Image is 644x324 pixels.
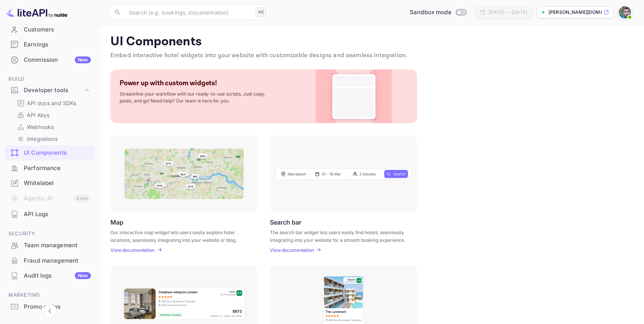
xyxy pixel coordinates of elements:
[549,9,602,16] p: [PERSON_NAME][DOMAIN_NAME]...
[5,176,95,191] div: Whitelabel
[14,109,92,121] div: API Keys
[5,145,95,160] a: UI Components
[27,135,58,143] p: Integrations
[110,247,154,253] p: View documentation
[14,121,92,132] div: Webhooks
[24,179,91,188] div: Whitelabel
[120,79,217,88] p: Power up with custom widgets!
[270,247,316,253] a: View documentation
[14,98,92,109] div: API docs and SDKs
[110,34,633,50] p: UI Components
[27,99,77,107] p: API docs and SDKs
[24,303,91,311] div: Promo codes
[110,218,123,226] p: Map
[619,6,631,18] img: Dermot Murphy
[17,99,89,107] a: API docs and SDKs
[24,86,83,95] div: Developer tools
[270,247,314,253] p: View documentation
[5,53,95,67] a: CommissionNew
[124,5,252,20] input: Search (e.g. bookings, documentation)
[5,37,95,52] div: Earnings
[6,6,67,18] img: LiteAPI logo
[24,210,91,219] div: API Logs
[24,256,91,265] div: Fraud management
[407,8,469,17] div: Switch to Production mode
[110,229,248,243] p: Our interactive map widget lets users easily explore hotel locations, seamlessly integrating into...
[122,287,246,321] img: Horizontal hotel card Frame
[24,149,91,157] div: UI Components
[5,253,95,268] div: Fraud management
[110,247,157,253] a: View documentation
[5,299,95,314] div: Promo codes
[5,238,95,253] div: Team management
[5,161,95,176] div: Performance
[5,22,95,36] a: Customers
[14,133,92,144] div: Integrations
[5,145,95,160] div: UI Components
[24,271,91,280] div: Audit logs
[120,91,273,104] p: Streamline your workflow with our ready-to-use scripts. Just copy, paste, and go! Need help? Our ...
[17,123,89,131] a: Webhooks
[270,229,407,243] p: The search bar widget lets users easily find hotels, seamlessly integrating into your website for...
[27,111,49,119] p: API Keys
[5,291,95,299] span: Marketing
[24,25,91,34] div: Customers
[5,176,95,190] a: Whitelabel
[5,37,95,51] a: Earnings
[5,230,95,238] span: Security
[5,299,95,314] a: Promo codes
[270,218,301,226] p: Search bar
[5,238,95,252] a: Team management
[5,53,95,68] div: CommissionNew
[5,75,95,83] span: Build
[5,161,95,175] a: Performance
[75,56,91,63] div: New
[275,168,412,180] img: Search Frame
[410,8,452,17] span: Sandbox mode
[5,268,95,283] a: Audit logsNew
[5,253,95,268] a: Fraud management
[24,40,91,49] div: Earnings
[5,84,95,97] div: Developer tools
[24,241,91,250] div: Team management
[43,304,57,318] button: Collapse navigation
[17,135,89,143] a: Integrations
[75,272,91,279] div: New
[17,111,89,119] a: API Keys
[5,268,95,283] div: Audit logsNew
[24,164,91,173] div: Performance
[27,123,54,131] p: Webhooks
[5,207,95,222] div: API Logs
[110,51,633,60] p: Embed interactive hotel widgets into your website with customizable designs and seamless integrat...
[489,9,527,16] div: [DATE] — [DATE]
[323,69,385,123] img: Custom Widget PNG
[24,56,91,64] div: Commission
[255,7,267,17] div: ⌘K
[124,149,244,199] img: Map Frame
[5,207,95,221] a: API Logs
[5,22,95,37] div: Customers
